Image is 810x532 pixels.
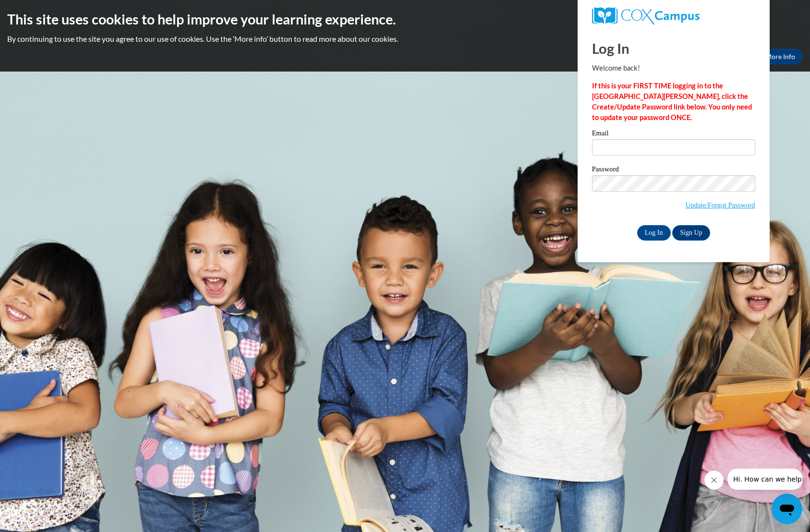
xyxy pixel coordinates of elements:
[592,82,752,121] strong: If this is your FIRST TIME logging in to the [GEOGRAPHIC_DATA][PERSON_NAME], click the Create/Upd...
[686,201,755,209] a: Update/Forgot Password
[7,10,803,29] h2: This site uses cookies to help improve your learning experience.
[592,130,755,139] label: Email
[758,49,803,64] a: More Info
[727,469,802,490] iframe: Message from company
[637,225,671,241] input: Log In
[592,63,755,73] p: Welcome back!
[592,7,755,24] a: COX Campus
[592,38,755,58] h1: Log In
[6,7,78,14] span: Hi. How can we help?
[592,166,755,175] label: Password
[704,471,724,490] iframe: Close message
[672,225,710,241] a: Sign Up
[7,34,803,44] p: By continuing to use the site you agree to our use of cookies. Use the ‘More info’ button to read...
[592,7,700,24] img: COX Campus
[772,494,802,524] iframe: Button to launch messaging window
